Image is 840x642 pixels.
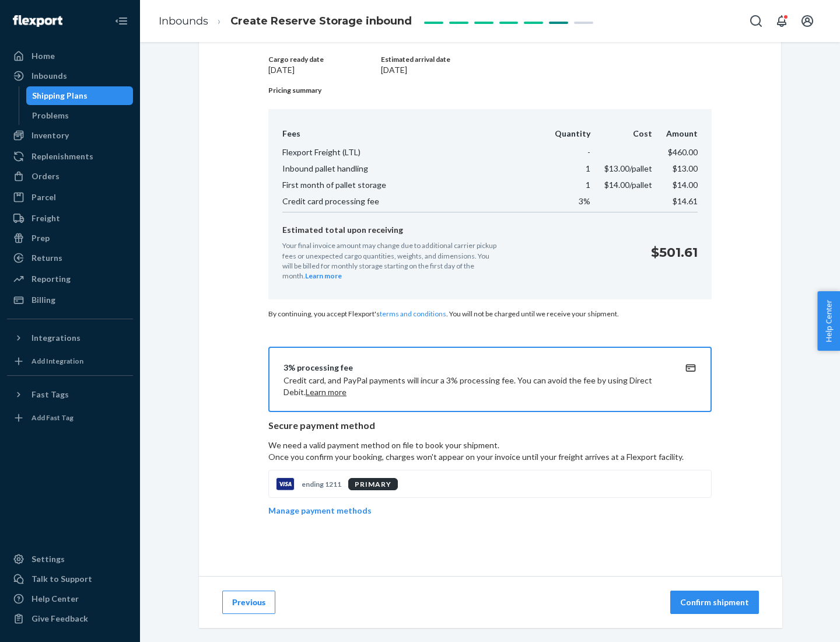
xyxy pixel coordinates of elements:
[541,193,590,212] td: 3%
[381,54,712,64] p: Estimated arrival date
[668,147,698,157] span: $460.00
[796,9,819,33] button: Open account menu
[32,232,50,244] div: Prep
[670,591,759,614] button: Confirm shipment
[541,128,590,144] th: Quantity
[7,47,133,65] a: Home
[604,163,652,173] span: $13.00 /pallet
[673,196,698,206] span: $14.61
[32,50,55,62] div: Home
[673,180,698,190] span: $14.00
[7,188,133,207] a: Parcel
[283,362,668,374] div: 3% processing fee
[7,291,133,309] a: Billing
[652,128,698,144] th: Amount
[32,212,60,224] div: Freight
[149,4,421,39] ol: breadcrumbs
[222,591,275,614] button: Previous
[32,70,67,82] div: Inbounds
[159,15,208,27] a: Inbounds
[32,593,79,605] div: Help Center
[7,570,133,588] a: Talk to Support
[282,160,541,177] td: Inbound pallet handling
[282,240,498,281] p: Your final invoice amount may change due to additional carrier pickup fees or unexpected cargo qu...
[268,309,712,319] p: By continuing, you accept Flexport's . You will not be charged until we receive your shipment.
[32,170,60,182] div: Orders
[268,439,712,463] p: We need a valid payment method on file to book your shipment.
[590,128,652,144] th: Cost
[32,273,71,285] div: Reporting
[7,550,133,568] a: Settings
[817,291,840,351] button: Help Center
[7,249,133,267] a: Returns
[32,252,62,264] div: Returns
[744,9,768,33] button: Open Search Box
[110,9,133,33] button: Close Navigation
[541,144,590,160] td: -
[604,180,652,190] span: $14.00 /pallet
[282,144,541,160] td: Flexport Freight (LTL)
[32,151,93,162] div: Replenishments
[230,15,412,27] span: Create Reserve Storage inbound
[7,589,133,608] a: Help Center
[268,85,712,95] p: Pricing summary
[32,356,83,366] div: Add Integration
[7,409,133,427] a: Add Fast Tag
[541,177,590,193] td: 1
[32,191,56,203] div: Parcel
[541,160,590,177] td: 1
[381,64,712,76] p: [DATE]
[32,110,69,121] div: Problems
[7,329,133,347] button: Integrations
[680,596,749,608] p: Confirm shipment
[282,193,541,212] td: Credit card processing fee
[32,130,69,141] div: Inventory
[26,86,134,105] a: Shipping Plans
[32,613,88,624] div: Give Feedback
[268,64,379,76] p: [DATE]
[7,147,133,166] a: Replenishments
[283,375,668,398] p: Credit card, and PayPal payments will incur a 3% processing fee. You can avoid the fee by using D...
[268,505,372,517] p: Manage payment methods
[32,294,55,306] div: Billing
[26,106,134,125] a: Problems
[306,386,346,398] button: Learn more
[7,209,133,228] a: Freight
[7,352,133,371] a: Add Integration
[7,167,133,186] a: Orders
[13,15,62,27] img: Flexport logo
[268,54,379,64] p: Cargo ready date
[268,451,712,463] p: Once you confirm your booking, charges won't appear on your invoice until your freight arrives at...
[7,609,133,628] button: Give Feedback
[32,90,87,102] div: Shipping Plans
[282,128,541,144] th: Fees
[348,478,398,490] div: PRIMARY
[7,229,133,247] a: Prep
[32,389,69,400] div: Fast Tags
[32,573,92,585] div: Talk to Support
[380,309,446,318] a: terms and conditions
[7,270,133,288] a: Reporting
[32,332,80,344] div: Integrations
[651,243,698,261] p: $501.61
[770,9,793,33] button: Open notifications
[282,177,541,193] td: First month of pallet storage
[7,385,133,404] button: Fast Tags
[32,413,73,423] div: Add Fast Tag
[32,553,65,565] div: Settings
[673,163,698,173] span: $13.00
[302,479,341,489] p: ending 1211
[7,126,133,145] a: Inventory
[305,271,342,281] button: Learn more
[282,224,642,236] p: Estimated total upon receiving
[7,67,133,85] a: Inbounds
[268,419,712,432] p: Secure payment method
